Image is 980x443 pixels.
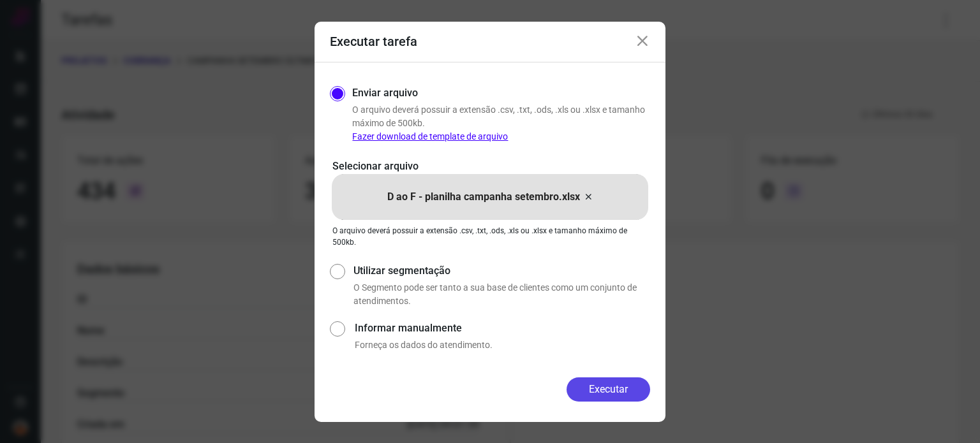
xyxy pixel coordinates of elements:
button: Executar [567,377,650,402]
p: O arquivo deverá possuir a extensão .csv, .txt, .ods, .xls ou .xlsx e tamanho máximo de 500kb. [332,225,648,248]
label: Utilizar segmentação [353,263,650,279]
label: Informar manualmente [355,321,650,336]
p: O arquivo deverá possuir a extensão .csv, .txt, .ods, .xls ou .xlsx e tamanho máximo de 500kb. [352,103,650,143]
p: Selecionar arquivo [332,159,648,174]
a: Fazer download de template de arquivo [352,131,508,142]
label: Enviar arquivo [352,85,418,101]
h3: Executar tarefa [330,34,417,49]
p: O Segmento pode ser tanto a sua base de clientes como um conjunto de atendimentos. [353,281,650,308]
p: D ao F - planilha campanha setembro.xlsx [387,189,580,205]
p: Forneça os dados do atendimento. [355,338,650,352]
